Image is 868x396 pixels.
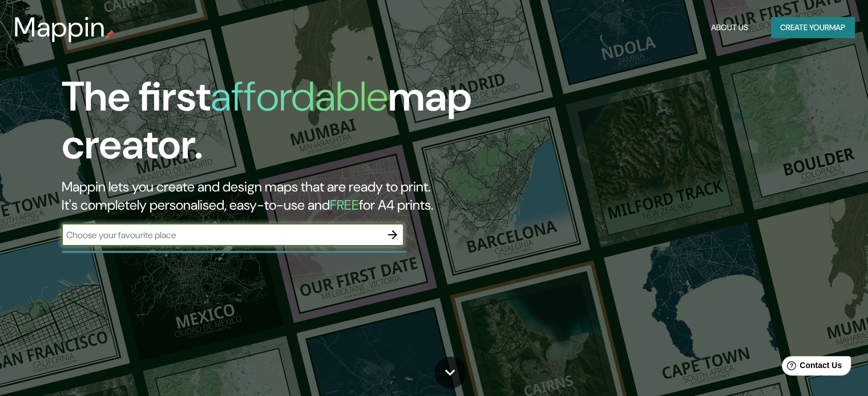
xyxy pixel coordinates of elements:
h1: affordable [211,70,388,123]
input: Choose your favourite place [62,228,381,242]
img: mappin-pin [106,30,115,39]
button: About Us [706,17,753,38]
iframe: Help widget launcher [766,352,855,383]
h1: The first map creator. [62,73,496,178]
h3: Mappin [14,11,106,43]
h5: FREE [330,196,359,214]
button: Create yourmap [771,17,854,38]
h2: Mappin lets you create and design maps that are ready to print. It's completely personalised, eas... [62,178,496,214]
